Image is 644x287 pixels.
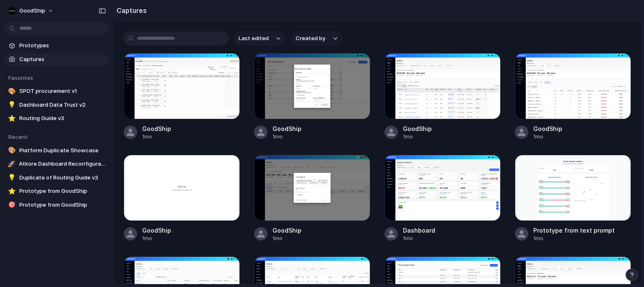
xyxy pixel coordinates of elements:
div: 1mo [533,235,631,242]
div: ⭐ [8,187,16,195]
a: 🚀Atkore Dashboard Reconfiguration and Layout Overview [4,158,109,170]
span: Duplicate of Routing Guide v3 [19,174,106,182]
div: 1mo [533,133,631,141]
span: Atkore Dashboard Reconfiguration and Layout Overview [19,160,106,168]
span: Prototype from GoodShip [19,201,106,209]
div: 1mo [142,133,240,141]
span: Favorites [8,74,33,81]
span: Platform Duplicate Showcase [19,146,106,155]
div: 1mo [142,235,240,242]
div: 🎨 [8,87,16,95]
div: 1mo [403,235,501,242]
a: Prototypes [4,39,109,52]
span: SPOT procurement v1 [19,87,106,95]
span: GoodShip [142,226,240,235]
a: 🎯Prototype from GoodShip [4,199,109,211]
span: Created by [296,34,325,43]
a: 🎨SPOT procurement v1 [4,85,109,97]
div: 🎯 [8,201,16,209]
div: 💡 [8,101,16,109]
div: 🚀 [8,160,16,168]
span: Last edited [239,34,269,43]
div: 1mo [273,235,370,242]
a: 💡Dashboard Data Trust v2 [4,99,109,111]
span: GoodShip [533,124,631,133]
a: ⭐Prototype from GoodShip [4,185,109,197]
span: GoodShip [403,124,501,133]
span: GoodShip [273,226,370,235]
div: 1mo [403,133,501,141]
span: Prototype from text prompt [533,226,631,235]
button: GoodShip [4,4,58,18]
button: Last edited [234,31,286,46]
div: 💡 [8,174,16,182]
span: GoodShip [273,124,370,133]
span: GoodShip [142,124,240,133]
span: Prototypes [19,41,106,50]
span: Routing Guide v3 [19,114,106,123]
span: Captures [19,55,106,64]
div: 🎨 [8,146,16,155]
div: 1mo [273,133,370,141]
button: Created by [291,31,343,46]
span: Dashboard [403,226,501,235]
a: Captures [4,53,109,66]
span: Dashboard Data Trust v2 [19,101,106,109]
a: 🎨Platform Duplicate Showcase [4,144,109,157]
span: Recent [8,133,28,140]
div: ⭐ [8,114,16,123]
span: GoodShip [19,7,45,15]
h2: Captures [113,5,147,15]
a: ⭐Routing Guide v3 [4,112,109,125]
a: 💡Duplicate of Routing Guide v3 [4,172,109,184]
span: Prototype from GoodShip [19,187,106,195]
